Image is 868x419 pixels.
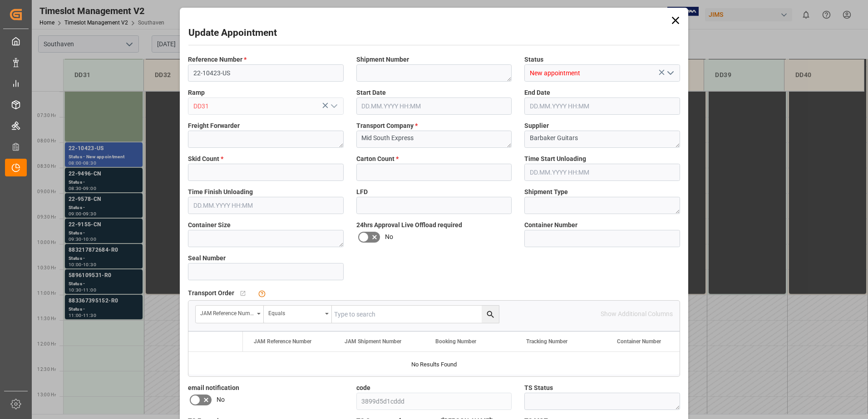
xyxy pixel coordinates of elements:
input: Type to search [332,306,499,323]
button: open menu [196,306,264,323]
span: Supplier [524,121,549,131]
span: No [217,395,225,404]
span: Transport Company [356,121,418,131]
span: Ramp [188,88,205,97]
span: No [385,232,393,242]
span: Time Finish Unloading [188,187,253,197]
textarea: Barbaker Guitars [524,131,680,148]
span: Carton Count [356,154,399,164]
span: Booking Number [435,338,476,345]
span: Container Size [188,220,231,230]
span: Container Number [524,220,577,230]
input: DD.MM.YYYY HH:MM [524,97,680,115]
span: JAM Shipment Number [345,338,401,345]
span: Skid Count [188,154,223,164]
span: Time Start Unloading [524,154,586,164]
span: Freight Forwarder [188,121,240,131]
button: open menu [264,306,332,323]
input: Type to search/select [188,97,344,115]
span: Tracking Number [526,338,567,345]
input: Type to search/select [524,64,680,82]
input: DD.MM.YYYY HH:MM [188,197,344,214]
input: DD.MM.YYYY HH:MM [524,164,680,181]
span: TS Status [524,383,553,393]
button: search button [482,306,499,323]
span: End Date [524,88,550,97]
div: JAM Reference Number [200,307,254,317]
span: Transport Order [188,288,234,298]
span: Start Date [356,88,386,97]
span: email notification [188,383,239,393]
span: Seal Number [188,253,226,263]
span: Reference Number [188,55,247,64]
span: JAM Reference Number [254,338,311,345]
span: Status [524,55,543,64]
button: open menu [326,99,340,113]
span: LFD [356,187,368,197]
span: code [356,383,370,393]
textarea: Mid South Express [356,131,512,148]
h2: Update Appointment [188,26,277,40]
span: 24hrs Approval Live Offload required [356,220,462,230]
span: Shipment Type [524,187,568,197]
input: DD.MM.YYYY HH:MM [356,97,512,115]
div: Equals [268,307,322,317]
span: Shipment Number [356,55,409,64]
button: open menu [663,66,676,80]
span: Container Number [617,338,661,345]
